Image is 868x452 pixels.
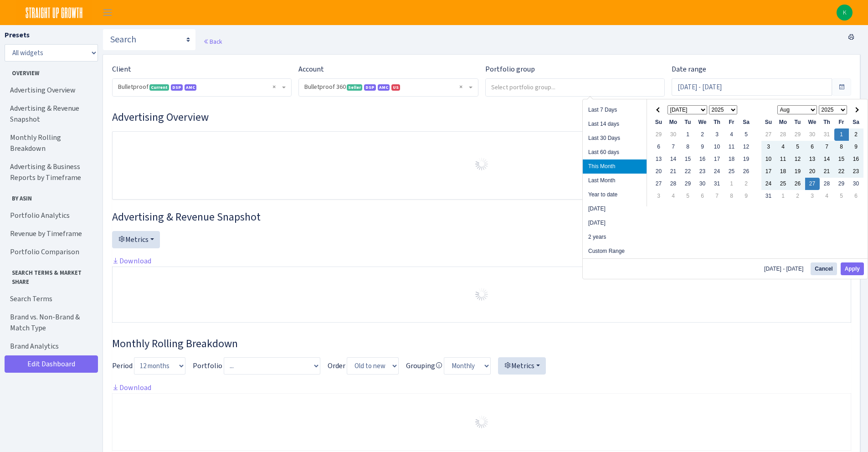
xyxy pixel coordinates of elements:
[841,262,864,275] button: Apply
[849,141,863,153] td: 9
[666,128,681,141] td: 30
[695,128,710,141] td: 2
[724,153,739,165] td: 18
[583,216,647,230] li: [DATE]
[5,30,30,41] label: Presets
[695,190,710,202] td: 6
[5,65,95,77] span: Overview
[761,128,776,141] td: 27
[5,206,96,225] a: Portfolio Analytics
[5,225,96,243] a: Revenue by Timeframe
[652,141,666,153] td: 6
[149,84,169,91] span: Current
[820,116,834,128] th: Th
[652,116,666,128] th: Su
[820,153,834,165] td: 14
[724,190,739,202] td: 8
[112,383,151,392] a: Download
[298,64,324,75] label: Account
[820,190,834,202] td: 4
[837,5,853,21] img: Kenzie Smith
[695,116,710,128] th: We
[724,165,739,178] td: 25
[652,190,666,202] td: 3
[724,116,739,128] th: Fr
[791,153,805,165] td: 12
[681,190,695,202] td: 5
[681,153,695,165] td: 15
[695,165,710,178] td: 23
[805,165,820,178] td: 20
[112,256,151,266] a: Download
[666,178,681,190] td: 28
[5,265,95,286] span: Search Terms & Market Share
[834,116,849,128] th: Fr
[791,165,805,178] td: 19
[849,178,863,190] td: 30
[5,128,96,158] a: Monthly Rolling Breakdown
[666,190,681,202] td: 4
[406,360,442,371] label: Grouping
[5,355,98,373] a: Edit Dashboard
[739,153,754,165] td: 19
[5,81,96,99] a: Advertising Overview
[761,165,776,178] td: 17
[761,178,776,190] td: 24
[5,190,95,203] span: By ASIN
[5,243,96,261] a: Portfolio Comparison
[112,211,851,224] h3: Widget #2
[834,165,849,178] td: 22
[695,153,710,165] td: 16
[820,165,834,178] td: 21
[112,360,133,371] label: Period
[791,141,805,153] td: 5
[681,116,695,128] th: Tu
[5,308,96,337] a: Brand vs. Non-Brand & Match Type
[834,190,849,202] td: 5
[485,64,535,75] label: Portfolio group
[776,141,791,153] td: 4
[805,141,820,153] td: 6
[739,190,754,202] td: 9
[272,82,276,92] span: Remove all items
[791,116,805,128] th: Tu
[739,116,754,128] th: Sa
[347,84,362,91] span: Seller
[474,157,489,171] img: Preloader
[805,153,820,165] td: 13
[776,165,791,178] td: 18
[5,99,96,128] a: Advertising & Revenue Snapshot
[681,165,695,178] td: 22
[672,64,706,75] label: Date range
[776,116,791,128] th: Mo
[378,84,390,91] span: Amazon Marketing Cloud
[652,153,666,165] td: 13
[695,141,710,153] td: 9
[583,117,647,131] li: Last 14 days
[820,178,834,190] td: 28
[761,116,776,128] th: Su
[583,202,647,216] li: [DATE]
[739,141,754,153] td: 12
[652,165,666,178] td: 20
[776,128,791,141] td: 28
[391,84,400,91] span: US
[837,5,853,21] a: K
[710,178,724,190] td: 31
[710,141,724,153] td: 10
[583,159,647,174] li: This Month
[710,153,724,165] td: 17
[791,190,805,202] td: 2
[834,178,849,190] td: 29
[328,360,345,371] label: Order
[583,131,647,145] li: Last 30 Days
[666,165,681,178] td: 21
[724,128,739,141] td: 4
[364,84,376,91] span: DSP
[193,360,222,371] label: Portfolio
[681,141,695,153] td: 8
[805,178,820,190] td: 27
[739,178,754,190] td: 2
[791,178,805,190] td: 26
[652,178,666,190] td: 27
